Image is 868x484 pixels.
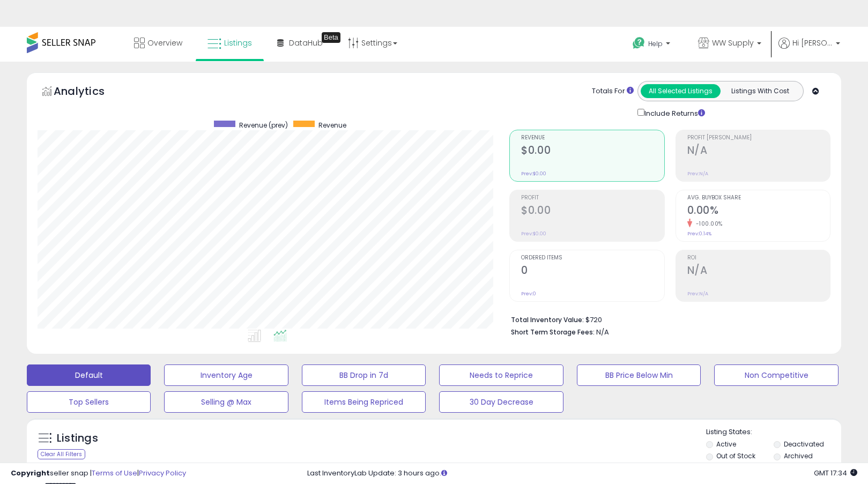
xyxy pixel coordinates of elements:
[692,220,723,228] small: -100.00%
[712,38,754,48] span: WW Supply
[629,107,718,119] div: Include Returns
[687,170,708,177] small: Prev: N/A
[11,468,50,478] strong: Copyright
[439,391,563,413] button: 30 Day Decrease
[596,327,609,337] span: N/A
[521,144,664,159] h2: $0.00
[340,27,405,59] a: Settings
[792,38,833,48] span: Hi [PERSON_NAME]
[289,38,323,48] span: DataHub
[54,84,125,101] h5: Analytics
[139,468,186,478] a: Privacy Policy
[521,204,664,219] h2: $0.00
[778,38,840,62] a: Hi [PERSON_NAME]
[511,327,595,337] b: Short Term Storage Fees:
[687,291,708,297] small: Prev: N/A
[224,38,252,48] span: Listings
[521,255,664,261] span: Ordered Items
[322,32,340,43] div: Tooltip anchor
[706,427,841,437] p: Listing States:
[648,39,663,48] span: Help
[521,135,664,141] span: Revenue
[687,195,830,201] span: Avg. Buybox Share
[164,391,288,413] button: Selling @ Max
[318,121,346,130] span: Revenue
[199,27,260,59] a: Listings
[92,468,137,478] a: Terms of Use
[439,364,563,386] button: Needs to Reprice
[641,84,721,98] button: All Selected Listings
[577,364,701,386] button: BB Price Below Min
[690,27,769,62] a: WW Supply
[784,440,824,449] label: Deactivated
[511,312,822,325] li: $720
[27,391,151,413] button: Top Sellers
[57,431,98,446] h5: Listings
[27,364,151,386] button: Default
[687,144,830,159] h2: N/A
[126,27,190,59] a: Overview
[624,28,681,62] a: Help
[521,170,546,177] small: Prev: $0.00
[716,451,755,460] label: Out of Stock
[521,195,664,201] span: Profit
[632,36,646,50] i: Get Help
[302,364,426,386] button: BB Drop in 7d
[147,38,182,48] span: Overview
[687,255,830,261] span: ROI
[714,364,838,386] button: Non Competitive
[592,86,634,96] div: Totals For
[687,204,830,219] h2: 0.00%
[687,135,830,141] span: Profit [PERSON_NAME]
[164,364,288,386] button: Inventory Age
[302,391,426,413] button: Items Being Repriced
[269,27,331,59] a: DataHub
[521,291,536,297] small: Prev: 0
[720,84,800,98] button: Listings With Cost
[521,230,546,237] small: Prev: $0.00
[716,440,736,449] label: Active
[687,264,830,279] h2: N/A
[239,121,288,130] span: Revenue (prev)
[687,230,711,237] small: Prev: 0.14%
[784,451,813,460] label: Archived
[11,468,186,479] div: seller snap | |
[307,468,857,479] div: Last InventoryLab Update: 3 hours ago.
[521,264,664,279] h2: 0
[511,315,584,324] b: Total Inventory Value:
[814,468,857,478] span: 2025-09-7 17:34 GMT
[38,449,85,459] div: Clear All Filters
